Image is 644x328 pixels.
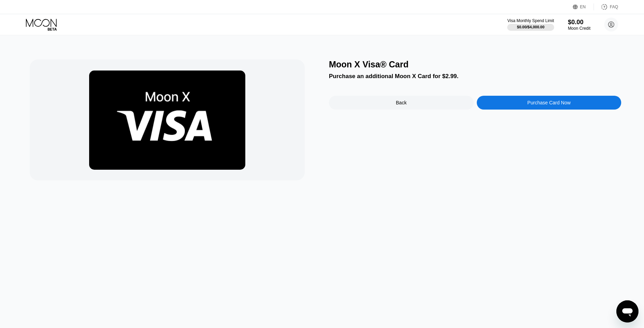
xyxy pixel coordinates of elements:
[580,4,586,9] div: EN
[329,59,621,69] div: Moon X Visa® Card
[507,18,554,31] div: Visa Monthly Spend Limit$0.00/$4,000.00
[527,100,570,105] div: Purchase Card Now
[396,100,407,105] div: Back
[610,4,618,9] div: FAQ
[594,3,618,10] div: FAQ
[329,73,621,80] div: Purchase an additional Moon X Card for $2.99.
[573,3,594,10] div: EN
[477,96,622,110] div: Purchase Card Now
[616,300,638,322] iframe: Кнопка запуска окна обмена сообщениями
[329,96,474,110] div: Back
[568,26,590,31] div: Moon Credit
[568,19,590,26] div: $0.00
[517,25,544,29] div: $0.00 / $4,000.00
[507,18,554,23] div: Visa Monthly Spend Limit
[568,19,590,31] div: $0.00Moon Credit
